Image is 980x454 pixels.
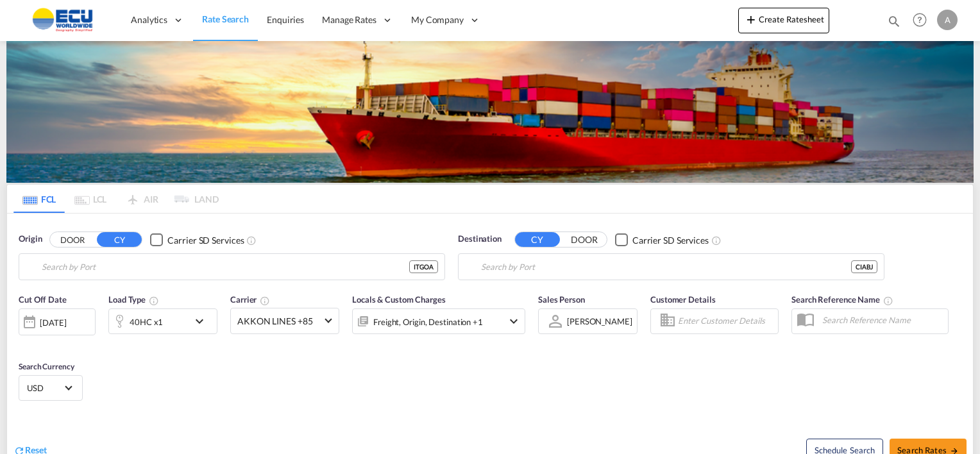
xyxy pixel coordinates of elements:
md-icon: icon-magnify [887,14,901,28]
span: Locals & Custom Charges [352,294,446,305]
button: DOOR [562,233,607,248]
md-checkbox: Checkbox No Ink [615,233,709,246]
input: Search by Port [481,257,851,276]
div: A [937,10,958,30]
span: Destination [458,233,502,246]
span: Carrier [230,294,270,305]
div: [DATE] [40,317,66,328]
md-tab-item: FCL [13,185,65,213]
md-pagination-wrapper: Use the left and right arrow keys to navigate between tabs [13,185,219,213]
input: Enter Customer Details [678,312,774,331]
button: DOOR [50,233,95,248]
md-icon: icon-plus 400-fg [743,12,759,27]
md-icon: icon-chevron-down [192,314,214,329]
md-icon: Unchecked: Search for CY (Container Yard) services for all selected carriers.Checked : Search for... [246,235,257,246]
div: Freight Origin Destination Factory Stuffing [373,313,483,331]
md-input-container: Genova (Genoa), ITGOA [19,254,444,280]
div: Carrier SD Services [632,234,709,247]
div: 40HC x1 [130,313,163,331]
div: ITGOA [409,260,438,273]
span: Search Reference Name [791,294,893,305]
div: icon-magnify [887,14,901,33]
div: [PERSON_NAME] [567,316,632,326]
md-checkbox: Checkbox No Ink [150,233,244,246]
span: Sales Person [538,294,585,305]
md-datepicker: Select [19,334,28,351]
span: Analytics [131,13,167,26]
input: Search Reference Name [816,310,948,330]
md-select: Sales Person: Andrea Tumiati [566,312,634,330]
img: LCL+%26+FCL+BACKGROUND.png [6,41,974,183]
span: Manage Rates [322,13,376,26]
div: Freight Origin Destination Factory Stuffingicon-chevron-down [352,308,525,334]
button: CY [97,232,142,247]
button: icon-plus 400-fgCreate Ratesheet [738,8,829,33]
span: Rate Search [202,13,249,24]
span: USD [27,382,63,394]
md-select: Select Currency: $ USDUnited States Dollar [26,378,76,397]
div: CIABJ [851,260,877,273]
div: [DATE] [19,308,96,335]
md-icon: Unchecked: Search for CY (Container Yard) services for all selected carriers.Checked : Search for... [711,235,722,246]
span: Customer Details [650,294,715,305]
span: Cut Off Date [19,294,67,305]
span: AKKON LINES +85 [237,315,321,328]
span: Origin [19,233,42,246]
md-input-container: Abidjan, CIABJ [459,254,884,280]
img: 6cccb1402a9411edb762cf9624ab9cda.png [19,6,106,35]
span: Help [909,9,931,31]
md-icon: icon-information-outline [149,296,159,306]
span: My Company [411,13,464,26]
span: Enquiries [267,14,304,25]
div: Carrier SD Services [167,234,244,247]
button: CY [515,232,560,247]
md-icon: The selected Trucker/Carrierwill be displayed in the rate results If the rates are from another f... [260,296,270,306]
span: Load Type [108,294,159,305]
div: 40HC x1icon-chevron-down [108,308,217,334]
md-icon: icon-chevron-down [506,314,521,329]
div: Help [909,9,937,32]
span: Search Currency [19,362,74,371]
md-icon: Your search will be saved by the below given name [883,296,893,306]
input: Search by Port [42,257,409,276]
